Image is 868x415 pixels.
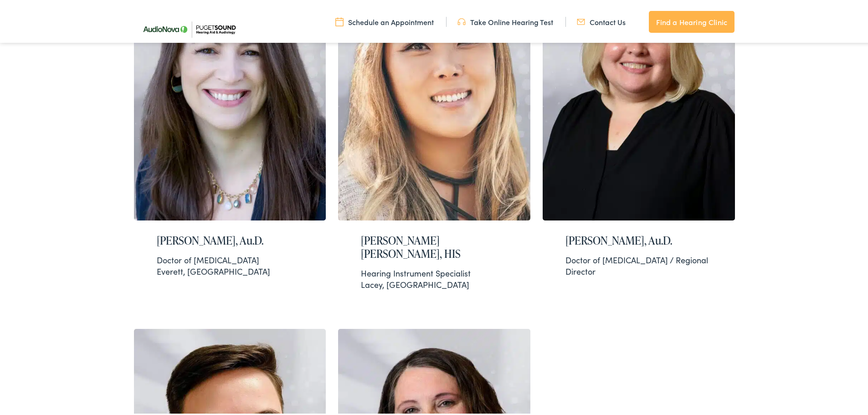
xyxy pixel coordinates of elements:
a: Schedule an Appointment [335,15,434,25]
a: Find a Hearing Clinic [649,9,734,31]
img: utility icon [577,15,585,25]
img: utility icon [335,15,344,25]
a: Take Online Hearing Test [457,15,553,25]
h2: [PERSON_NAME], Au.D. [565,232,712,246]
a: Contact Us [577,15,626,25]
img: utility icon [457,15,466,25]
div: Doctor of [MEDICAL_DATA] [157,252,303,264]
div: Everett, [GEOGRAPHIC_DATA] [157,252,303,275]
h2: [PERSON_NAME], Au.D. [157,232,303,246]
h2: [PERSON_NAME] [PERSON_NAME], HIS [361,232,508,259]
div: Doctor of [MEDICAL_DATA] / Regional Director [565,252,712,275]
div: Lacey, [GEOGRAPHIC_DATA] [361,266,508,288]
div: Hearing Instrument Specialist [361,266,508,277]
